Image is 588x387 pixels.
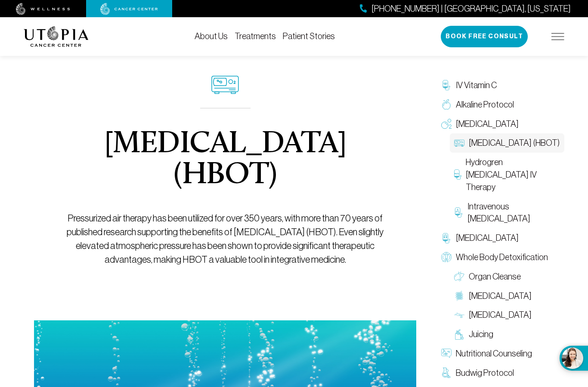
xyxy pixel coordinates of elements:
[24,26,89,47] img: logo
[437,95,564,114] a: Alkaline Protocol
[467,200,560,225] span: Intravenous [MEDICAL_DATA]
[437,114,564,134] a: [MEDICAL_DATA]
[551,33,564,40] img: icon-hamburger
[456,232,519,244] span: [MEDICAL_DATA]
[371,3,571,15] span: [PHONE_NUMBER] | [GEOGRAPHIC_DATA], [US_STATE]
[454,291,464,301] img: Colon Therapy
[441,26,528,47] button: Book Free Consult
[456,79,497,92] span: IV Vitamin C
[450,153,564,197] a: Hydrogren [MEDICAL_DATA] IV Therapy
[211,76,239,94] img: icon
[450,305,564,325] a: [MEDICAL_DATA]
[54,129,397,191] h1: [MEDICAL_DATA] (HBOT)
[54,212,397,267] p: Pressurized air therapy has been utilized for over 350 years, with more than 70 years of publishe...
[466,156,560,193] span: Hydrogren [MEDICAL_DATA] IV Therapy
[456,118,519,130] span: [MEDICAL_DATA]
[441,252,452,262] img: Whole Body Detoxification
[469,309,532,321] span: [MEDICAL_DATA]
[456,251,548,264] span: Whole Body Detoxification
[437,248,564,267] a: Whole Body Detoxification
[454,138,464,148] img: Hyperbaric Oxygen Therapy (HBOT)
[456,367,514,379] span: Budwig Protocol
[441,80,452,90] img: IV Vitamin C
[450,197,564,229] a: Intravenous [MEDICAL_DATA]
[195,31,228,41] a: About Us
[437,344,564,363] a: Nutritional Counseling
[454,329,464,340] img: Juicing
[454,207,463,218] img: Intravenous Ozone Therapy
[454,271,464,282] img: Organ Cleanse
[235,31,276,41] a: Treatments
[469,328,493,341] span: Juicing
[283,31,335,41] a: Patient Stories
[441,119,452,129] img: Oxygen Therapy
[450,133,564,153] a: [MEDICAL_DATA] (HBOT)
[437,228,564,248] a: [MEDICAL_DATA]
[450,325,564,344] a: Juicing
[16,3,70,15] img: wellness
[441,368,452,378] img: Budwig Protocol
[469,290,532,302] span: [MEDICAL_DATA]
[456,347,532,360] span: Nutritional Counseling
[469,270,521,283] span: Organ Cleanse
[441,233,452,243] img: Chelation Therapy
[450,286,564,306] a: [MEDICAL_DATA]
[441,348,452,359] img: Nutritional Counseling
[437,363,564,383] a: Budwig Protocol
[100,3,158,15] img: cancer center
[450,267,564,286] a: Organ Cleanse
[441,99,452,110] img: Alkaline Protocol
[360,3,571,15] a: [PHONE_NUMBER] | [GEOGRAPHIC_DATA], [US_STATE]
[437,76,564,95] a: IV Vitamin C
[454,169,461,180] img: Hydrogren Peroxide IV Therapy
[456,98,514,111] span: Alkaline Protocol
[454,310,464,320] img: Lymphatic Massage
[469,137,560,149] span: [MEDICAL_DATA] (HBOT)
